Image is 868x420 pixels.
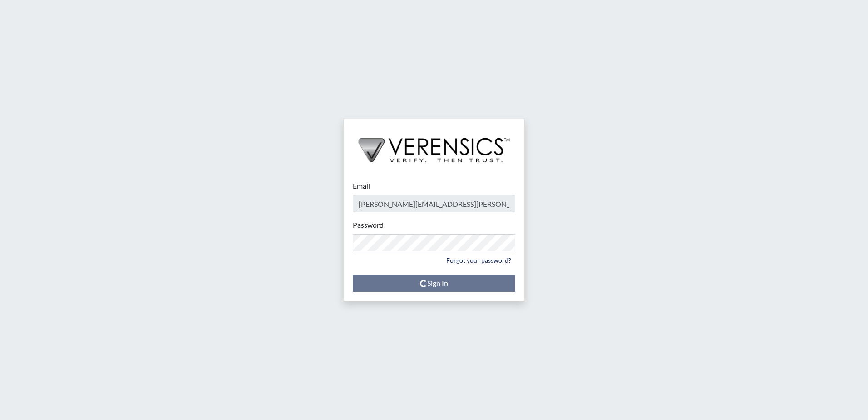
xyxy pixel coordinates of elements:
input: Email [353,195,515,212]
label: Password [353,220,384,230]
img: logo-wide-black.2aad4157.png [344,119,524,172]
label: Email [353,180,370,191]
a: Forgot your password? [442,253,515,267]
button: Sign In [353,275,515,292]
